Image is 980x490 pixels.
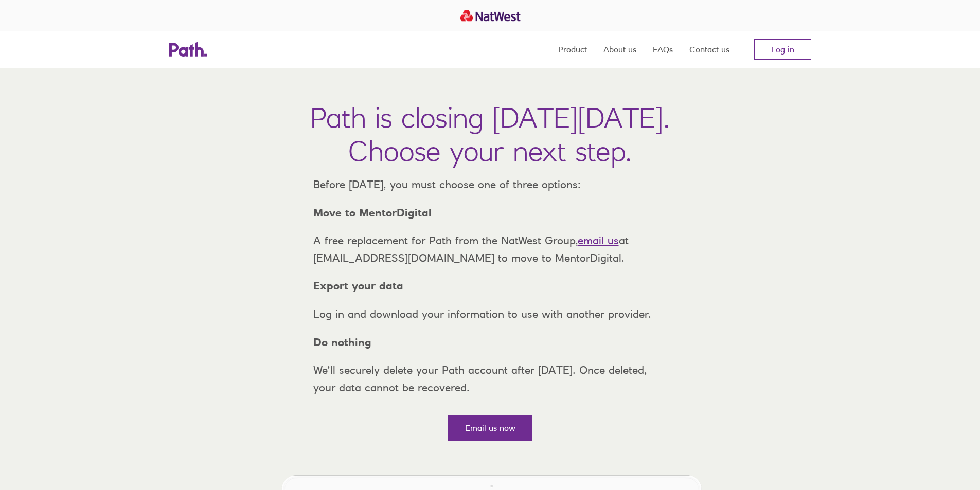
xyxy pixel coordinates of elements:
[689,31,729,68] a: Contact us
[448,415,532,441] a: Email us now
[653,31,673,68] a: FAQs
[305,305,675,323] p: Log in and download your information to use with another provider.
[313,279,403,292] strong: Export your data
[578,234,619,247] a: email us
[558,31,587,68] a: Product
[603,31,636,68] a: About us
[305,176,675,193] p: Before [DATE], you must choose one of three options:
[310,101,670,168] h1: Path is closing [DATE][DATE]. Choose your next step.
[305,361,675,396] p: We’ll securely delete your Path account after [DATE]. Once deleted, your data cannot be recovered.
[305,232,675,266] p: A free replacement for Path from the NatWest Group, at [EMAIL_ADDRESS][DOMAIN_NAME] to move to Me...
[313,206,432,219] strong: Move to MentorDigital
[754,39,811,60] a: Log in
[313,336,371,349] strong: Do nothing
